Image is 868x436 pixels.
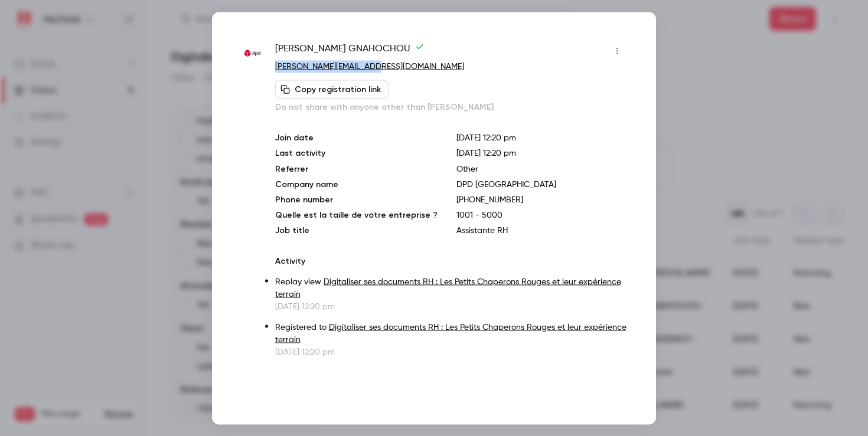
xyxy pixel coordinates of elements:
img: dpd.fr [242,42,263,64]
p: Quelle est la taille de votre entreprise ? [275,209,438,221]
a: [PERSON_NAME][EMAIL_ADDRESS][DOMAIN_NAME] [275,62,464,70]
p: [DATE] 12:20 pm [275,300,626,312]
p: Phone number [275,194,438,205]
p: Other [456,163,626,175]
p: Activity [275,255,626,267]
button: Copy registration link [275,80,389,99]
p: Assistante RH [456,224,626,236]
span: [PERSON_NAME] GNAHOCHOU [275,41,425,60]
p: [DATE] 12:20 pm [456,132,626,143]
p: Referrer [275,163,438,175]
p: Last activity [275,147,438,159]
a: Digitaliser ses documents RH : Les Petits Chaperons Rouges et leur expérience terrain [275,323,626,343]
p: Registered to [275,321,626,346]
span: [DATE] 12:20 pm [456,149,516,157]
p: Join date [275,132,438,143]
p: Company name [275,178,438,190]
p: Job title [275,224,438,236]
p: DPD [GEOGRAPHIC_DATA] [456,178,626,190]
p: Do not share with anyone other than [PERSON_NAME] [275,101,626,113]
p: [DATE] 12:20 pm [275,346,626,358]
p: [PHONE_NUMBER] [456,194,626,205]
a: Digitaliser ses documents RH : Les Petits Chaperons Rouges et leur expérience terrain [275,277,621,298]
p: 1001 - 5000 [456,209,626,221]
p: Replay view [275,276,626,300]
